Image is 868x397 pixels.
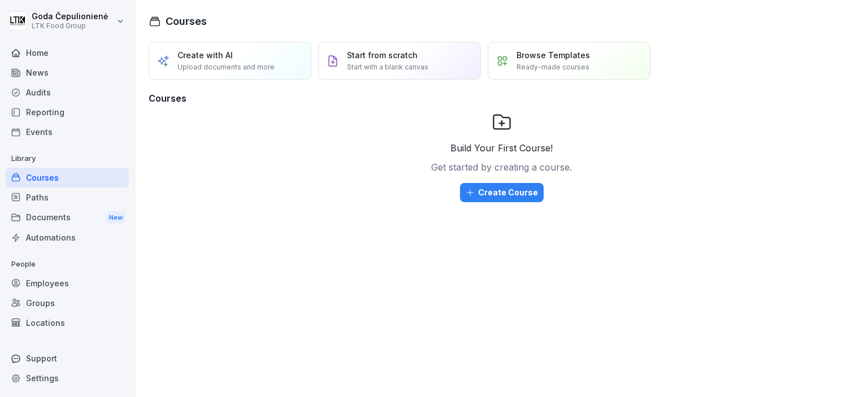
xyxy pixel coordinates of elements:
p: Browse Templates [517,49,590,61]
p: Build Your First Course! [450,141,553,155]
p: Create with AI [177,49,233,61]
a: News [6,63,129,82]
button: Create Course [460,183,544,202]
a: Courses [6,168,129,187]
a: Automations [6,228,129,247]
a: Settings [6,368,129,388]
a: Home [6,43,129,63]
a: Groups [6,293,129,313]
p: Upload documents and more [177,62,275,72]
a: Reporting [6,102,129,122]
h1: Courses [166,14,207,29]
p: People [6,255,129,273]
div: New [106,211,125,224]
a: Paths [6,187,129,207]
p: Get started by creating a course. [431,160,572,174]
a: Audits [6,82,129,102]
a: Events [6,122,129,142]
a: Locations [6,313,129,333]
a: DocumentsNew [6,207,129,228]
div: Documents [6,207,129,228]
p: Ready-made courses [517,62,589,72]
div: Support [6,348,129,368]
div: Create Course [466,186,538,199]
a: Employees [6,273,129,293]
p: Start with a blank canvas [347,62,428,72]
p: Goda Čepulionienė [32,12,108,21]
p: LTK Food Group [32,22,108,30]
p: Library [6,150,129,168]
h3: Courses [149,91,854,105]
p: Start from scratch [347,49,418,61]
